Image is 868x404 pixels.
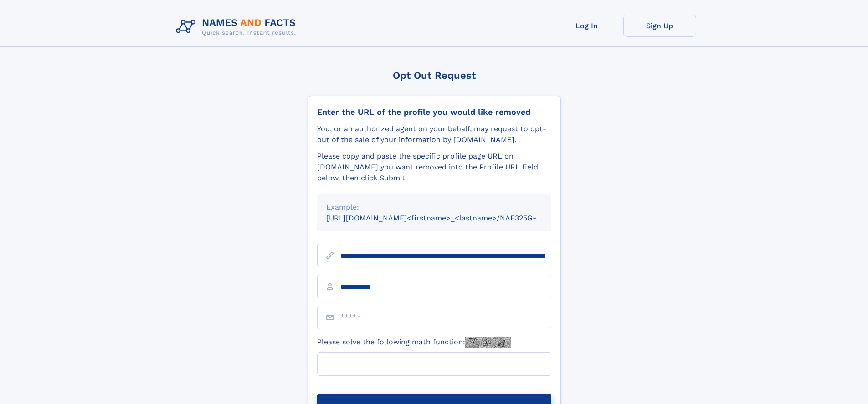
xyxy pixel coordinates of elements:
div: Please copy and paste the specific profile page URL on [DOMAIN_NAME] you want removed into the Pr... [317,151,551,184]
div: You, or an authorized agent on your behalf, may request to opt-out of the sale of your informatio... [317,123,551,145]
small: [URL][DOMAIN_NAME]<firstname>_<lastname>/NAF325G-xxxxxxxx [326,214,569,222]
div: Opt Out Request [308,70,561,81]
div: Example: [326,202,542,213]
a: Sign Up [623,15,696,37]
div: Enter the URL of the profile you would like removed [317,107,551,117]
label: Please solve the following math function: [317,337,511,348]
a: Log In [550,15,623,37]
img: Logo Names and Facts [172,15,303,39]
